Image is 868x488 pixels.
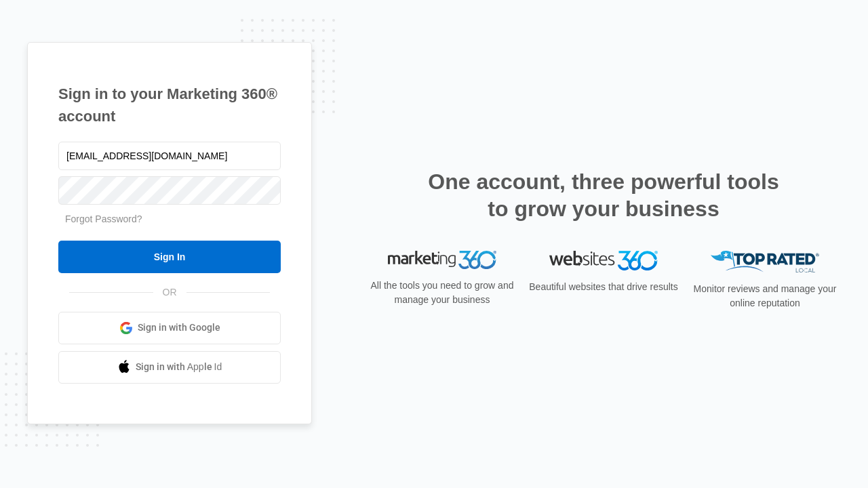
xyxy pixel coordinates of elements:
[528,280,679,294] p: Beautiful websites that drive results
[58,351,281,384] a: Sign in with Apple Id
[58,83,281,127] h1: Sign in to your Marketing 360® account
[711,251,819,273] img: Top Rated Local
[424,168,783,222] h2: One account, three powerful tools to grow your business
[366,279,518,307] p: All the tools you need to grow and manage your business
[689,282,841,310] p: Monitor reviews and manage your online reputation
[58,312,281,344] a: Sign in with Google
[388,251,496,270] img: Marketing 360
[138,321,220,335] span: Sign in with Google
[549,251,658,270] img: Websites 360
[153,285,186,300] span: OR
[58,142,281,170] input: Email
[136,360,222,374] span: Sign in with Apple Id
[58,241,281,273] input: Sign In
[65,213,142,224] a: Forgot Password?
